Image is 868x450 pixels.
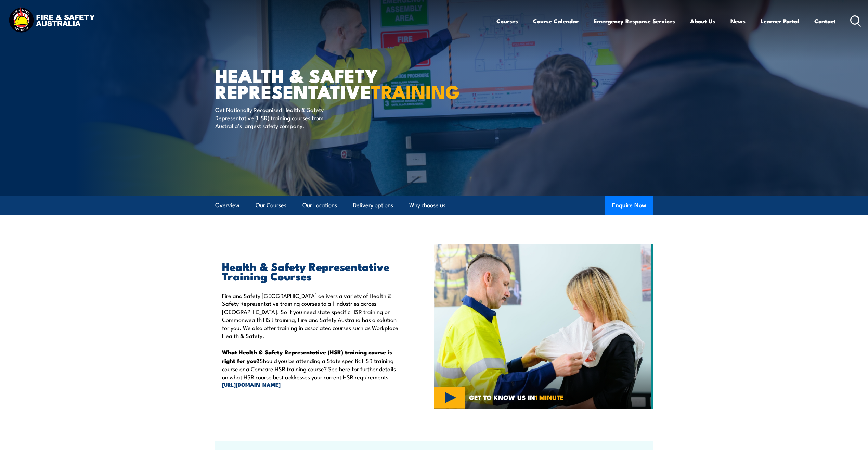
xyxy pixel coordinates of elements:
a: News [730,12,746,30]
h2: Health & Safety Representative Training Courses [222,261,403,280]
img: Fire & Safety Australia deliver Health and Safety Representatives Training Courses – HSR Training [434,244,653,409]
p: Get Nationally Recognised Health & Safety Representative (HSR) training courses from Australia’s ... [215,105,340,129]
strong: TRAINING [371,77,460,105]
a: Learner Portal [761,12,799,30]
strong: 1 MINUTE [535,392,564,402]
h1: Health & Safety Representative [215,67,384,99]
a: Courses [496,12,518,30]
a: Emergency Response Services [594,12,675,30]
p: Fire and Safety [GEOGRAPHIC_DATA] delivers a variety of Health & Safety Representative training c... [222,291,403,339]
span: GET TO KNOW US IN [469,394,564,400]
p: Should you be attending a State specific HSR training course or a Comcare HSR training course? Se... [222,348,403,388]
a: Delivery options [353,196,393,214]
a: Why choose us [409,196,445,214]
a: Course Calendar [533,12,579,30]
a: [URL][DOMAIN_NAME] [222,381,403,388]
button: Enquire Now [605,196,653,215]
strong: What Health & Safety Representative (HSR) training course is right for you? [222,348,392,365]
a: Contact [814,12,836,30]
a: Our Courses [256,196,286,214]
a: Overview [215,196,239,214]
a: Our Locations [302,196,337,214]
a: About Us [690,12,715,30]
